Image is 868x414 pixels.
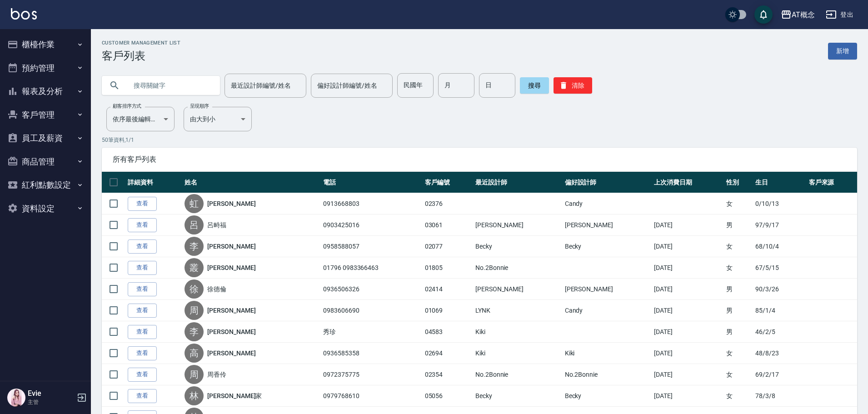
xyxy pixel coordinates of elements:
td: 0936585358 [321,343,423,364]
a: 查看 [128,197,157,211]
p: 50 筆資料, 1 / 1 [102,136,857,144]
a: [PERSON_NAME]家 [207,391,262,400]
a: 新增 [828,43,857,60]
button: 客戶管理 [4,103,87,127]
a: [PERSON_NAME] [207,306,255,315]
td: 男 [724,300,753,321]
td: [PERSON_NAME] [473,279,563,300]
h3: 客戶列表 [102,50,180,62]
a: [PERSON_NAME] [207,349,255,358]
a: 查看 [128,325,157,339]
td: 0903425016 [321,214,423,236]
a: 周香伶 [207,370,226,379]
div: 周 [185,365,204,384]
td: Kiki [473,343,563,364]
td: 97/9/17 [753,214,807,236]
td: 女 [724,257,753,279]
div: 徐 [185,279,204,299]
th: 詳細資料 [125,172,182,193]
td: 67/5/15 [753,257,807,279]
td: 01805 [423,257,473,279]
td: [DATE] [652,321,723,343]
a: 查看 [128,346,157,360]
a: 查看 [128,261,157,275]
td: 04583 [423,321,473,343]
td: 女 [724,385,753,407]
td: 0972375775 [321,364,423,385]
td: 0958588057 [321,236,423,257]
th: 客戶編號 [423,172,473,193]
a: 徐德倫 [207,284,226,294]
th: 客戶來源 [807,172,857,193]
td: 46/2/5 [753,321,807,343]
td: 01069 [423,300,473,321]
th: 生日 [753,172,807,193]
a: [PERSON_NAME] [207,327,255,336]
td: 秀珍 [321,321,423,343]
a: [PERSON_NAME] [207,263,255,272]
td: Becky [563,385,652,407]
div: AT概念 [792,9,815,20]
td: 女 [724,364,753,385]
td: 78/3/8 [753,385,807,407]
td: No.2Bonnie [473,257,563,279]
td: [DATE] [652,343,723,364]
td: 05056 [423,385,473,407]
button: 櫃檯作業 [4,33,87,56]
td: [DATE] [652,257,723,279]
td: No.2Bonnie [563,364,652,385]
label: 呈現順序 [190,103,209,110]
td: Candy [563,193,652,214]
td: 男 [724,214,753,236]
td: Candy [563,300,652,321]
button: 報表及分析 [4,80,87,103]
td: [DATE] [652,300,723,321]
td: [DATE] [652,214,723,236]
td: [PERSON_NAME] [563,279,652,300]
div: 李 [185,322,204,341]
td: Becky [473,236,563,257]
td: 男 [724,279,753,300]
h2: Customer Management List [102,40,180,46]
td: 女 [724,236,753,257]
td: 02077 [423,236,473,257]
input: 搜尋關鍵字 [127,73,213,98]
td: Kiki [473,321,563,343]
img: Logo [11,8,37,20]
img: Person [7,389,25,407]
button: 員工及薪資 [4,126,87,150]
td: [DATE] [652,385,723,407]
a: 查看 [128,389,157,403]
button: 登出 [822,6,857,23]
td: 女 [724,343,753,364]
td: [DATE] [652,236,723,257]
td: 48/8/23 [753,343,807,364]
div: 李 [185,237,204,256]
td: [PERSON_NAME] [563,214,652,236]
span: 所有客戶列表 [113,155,846,164]
td: 02376 [423,193,473,214]
div: 林 [185,386,204,405]
a: 查看 [128,304,157,318]
td: [DATE] [652,364,723,385]
td: 02414 [423,279,473,300]
div: 周 [185,301,204,320]
td: 69/2/17 [753,364,807,385]
button: 搜尋 [520,77,549,94]
td: [PERSON_NAME] [473,214,563,236]
td: Becky [473,385,563,407]
a: 查看 [128,368,157,382]
th: 姓名 [182,172,321,193]
a: 查看 [128,218,157,232]
h5: Evie [28,389,74,398]
td: Kiki [563,343,652,364]
button: 清除 [554,77,592,94]
td: Becky [563,236,652,257]
th: 上次消費日期 [652,172,723,193]
a: 查看 [128,239,157,254]
td: 01796 0983366463 [321,257,423,279]
div: 呂 [185,215,204,234]
th: 最近設計師 [473,172,563,193]
button: 預約管理 [4,56,87,80]
td: [DATE] [652,279,723,300]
